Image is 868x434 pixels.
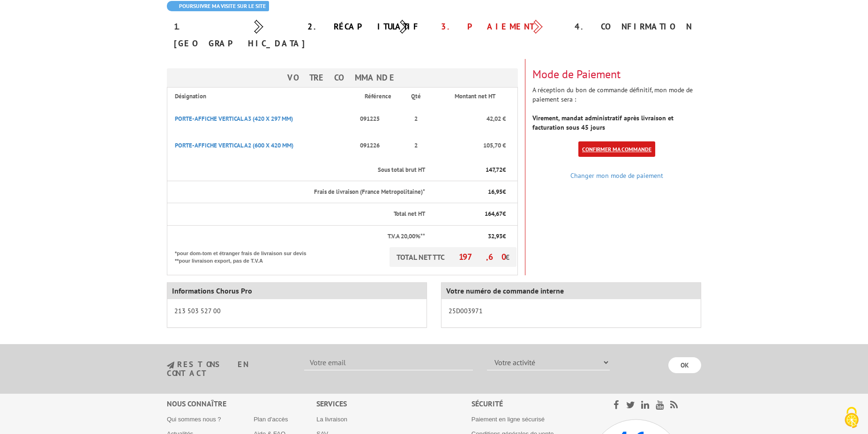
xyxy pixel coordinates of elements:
div: Votre numéro de commande interne [441,283,701,299]
p: T.V.A 20,00%** [175,232,425,241]
h3: Votre Commande [167,68,518,87]
span: 16,95 [488,188,502,196]
input: Votre email [304,354,473,370]
a: Plan d'accès [254,416,288,423]
th: Total net HT [167,203,426,226]
img: newsletter.jpg [167,361,174,369]
p: 091226 [357,137,399,155]
a: Poursuivre ma visite sur le site [167,1,269,11]
a: Paiement en ligne sécurisé [471,416,545,423]
p: TOTAL NET TTC € [389,247,516,267]
p: 2 [407,115,425,124]
div: A réception du bon de commande définitif, mon mode de paiement sera : [525,59,708,170]
button: Cookies (fenêtre modale) [835,402,868,434]
a: Qui sommes nous ? [167,416,221,423]
p: *pour dom-tom et étranger frais de livraison sur devis **pour livraison export, pas de T.V.A [175,247,315,265]
input: OK [668,357,701,373]
p: Référence [357,92,399,101]
a: 2. Récapitulatif [307,21,420,32]
p: Montant net HT [434,92,516,101]
p: € [434,210,506,219]
a: PORTE-AFFICHE VERTICAL A3 (420 X 297 MM) [175,115,293,123]
a: Changer mon mode de paiement [570,171,663,180]
div: Nous connaître [167,398,316,409]
p: € [434,188,506,197]
img: Cookies (fenêtre modale) [840,406,863,429]
a: La livraison [316,416,347,423]
p: 2 [407,141,425,150]
p: 42,02 € [434,115,506,124]
span: 147,72 [486,166,502,174]
p: Désignation [175,92,349,101]
span: 197,60 [459,251,505,262]
h3: restons en contact [167,360,290,377]
p: Qté [407,92,425,101]
div: Informations Chorus Pro [167,283,427,299]
span: 164,67 [485,210,502,218]
div: 1. [GEOGRAPHIC_DATA] [167,18,300,52]
p: € [434,232,506,241]
th: Sous total brut HT [167,159,426,181]
a: Confirmer ma commande [578,141,655,157]
a: PORTE-AFFICHE VERTICAL A2 (600 X 420 MM) [175,141,293,149]
div: Sécurité [471,398,589,409]
h3: Mode de Paiement [532,68,701,81]
strong: Virement, mandat administratif après livraison et facturation sous 45 jours [532,114,673,132]
p: 213 503 527 00 [174,306,419,316]
p: 25D003971 [449,306,694,316]
div: Services [316,398,471,409]
p: € [434,166,506,175]
div: 3. Paiement [434,18,568,35]
p: 091225 [357,110,399,128]
th: Frais de livraison (France Metropolitaine)* [167,181,426,203]
p: 105,70 € [434,141,506,150]
div: 4. Confirmation [568,18,701,35]
span: 32,93 [488,232,502,240]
